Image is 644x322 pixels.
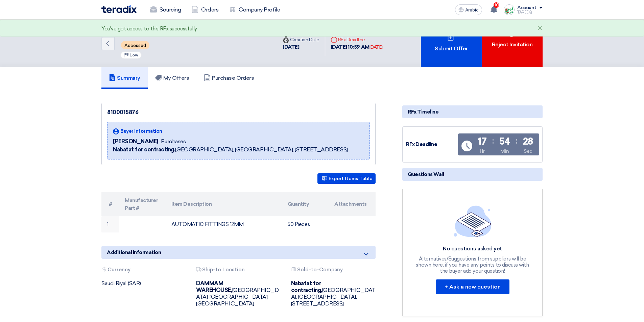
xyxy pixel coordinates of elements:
img: Screenshot___1727703618088.png [504,4,515,15]
a: Orders [186,2,224,17]
font: Account [517,5,536,10]
font: 28 [523,136,533,147]
font: My Offers [163,75,189,81]
font: + Ask a new question [445,283,501,290]
font: DAMMAM WAREHOUSE, [196,280,232,293]
font: Manufacturer Part # [125,197,158,211]
font: [PERSON_NAME] [113,138,158,145]
font: Purchase Orders [212,75,254,81]
font: 17 [478,136,486,147]
img: Teradix logo [101,5,137,13]
font: Summary [117,75,140,81]
font: Sourcing [160,6,181,13]
font: Sold-to-Company [297,267,343,273]
font: Sec [524,148,532,154]
font: Orders [201,6,218,13]
font: [DATE] [369,45,383,50]
font: Hr [480,148,484,154]
font: RFx Deadline [406,141,437,147]
font: Low [129,53,138,57]
font: [GEOGRAPHIC_DATA], [GEOGRAPHIC_DATA], [STREET_ADDRESS] [175,146,348,153]
font: Item Description [171,201,212,207]
font: Min [500,148,509,154]
a: Summary [101,67,148,89]
font: Alternatives/Suggestions from suppliers will be shown here, if you have any points to discuss wit... [416,256,529,274]
font: Questions Wall [408,171,444,177]
font: 10 [494,3,499,7]
font: Attachments [334,201,367,207]
font: 50 Pieces [288,221,310,227]
font: Quantity [288,201,309,207]
font: : [492,136,494,146]
button: Export Items Table [317,173,376,184]
font: Reject Invitation [492,41,533,48]
font: [DATE] [283,44,299,50]
font: Export Items Table [329,176,373,181]
font: Ship-to Location [202,267,245,273]
font: [DATE] 10:59 AM [331,44,369,50]
font: Buyer Information [120,128,162,134]
font: 54 [499,136,510,147]
font: Saudi Riyal (SAR) [101,280,141,287]
font: 1 [107,221,109,227]
font: No questions asked yet [443,245,502,252]
font: AUTOMATIC FITTINGS 12MM [171,221,244,227]
font: You've got access to this RFx successfully [101,26,197,32]
font: Nabatat for contracting, [291,280,322,293]
img: empty_state_list.svg [454,205,492,237]
font: Purchases, [161,138,187,145]
font: Submit Offer [435,45,468,52]
font: TAREEQ [517,10,532,15]
font: RFx Timeline [408,109,438,115]
font: Creation Date [290,37,319,43]
font: [GEOGRAPHIC_DATA], [GEOGRAPHIC_DATA], [STREET_ADDRESS] [291,287,376,307]
font: × [538,23,543,34]
font: : [516,136,518,146]
font: Currency [108,267,130,273]
font: [GEOGRAPHIC_DATA], [GEOGRAPHIC_DATA], [GEOGRAPHIC_DATA] [196,287,279,307]
font: Company Profile [239,6,280,13]
font: Nabatat for contracting, [113,146,175,153]
button: Arabic [455,4,482,15]
font: RFx Deadline [338,37,365,43]
font: Accessed [124,43,146,48]
font: Arabic [465,7,479,13]
button: + Ask a new question [436,279,509,294]
a: My Offers [148,67,197,89]
a: Sourcing [145,2,186,17]
font: 8100015876 [107,109,138,116]
a: Purchase Orders [196,67,261,89]
font: Additional information [107,249,161,255]
font: # [109,201,112,207]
